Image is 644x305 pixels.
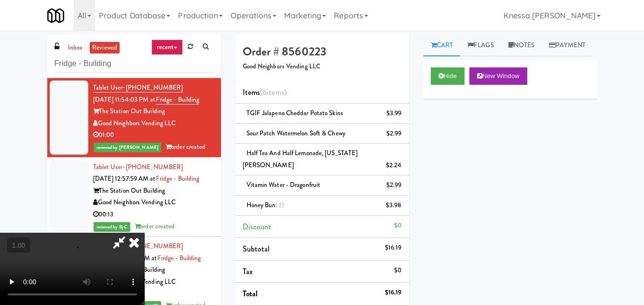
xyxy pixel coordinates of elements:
[501,35,542,56] a: Notes
[386,159,402,172] div: $2.24
[66,42,85,54] a: inbox
[93,174,156,183] span: [DATE] 12:57:59 AM at
[243,87,287,98] span: Items
[542,35,593,56] a: Payment
[157,253,201,263] a: Fridge - Building
[469,67,527,85] button: New Window
[424,35,461,56] a: Cart
[247,129,345,138] span: Sour Patch Watermelon Soft & Chewy
[247,108,343,118] span: TGIF Jalapeno Cheddar Potato Skins
[93,95,156,104] span: [DATE] 11:54:03 PM at
[93,129,214,141] div: 01:00
[93,288,214,300] div: 00:05
[93,276,214,288] div: Good Neighbors Vending LLC
[47,78,221,158] li: Tablet User· [PHONE_NUMBER][DATE] 11:54:03 PM atFridge - BuildingThe Station Out BuildingGood Nei...
[165,142,206,151] span: order created
[94,222,131,232] span: reviewed by Bj C
[460,35,501,56] a: Flags
[386,128,402,140] div: $2.99
[93,106,214,118] div: The Station Out Building
[93,118,214,130] div: Good Neighbors Vending LLC
[151,40,183,55] a: recent
[123,83,183,92] span: · [PHONE_NUMBER]
[55,55,214,73] input: Search vision orders
[431,67,465,85] button: Hide
[123,162,183,172] span: · [PHONE_NUMBER]
[90,42,120,54] a: reviewed
[156,95,200,105] a: Fridge - Building
[386,199,402,212] div: $3.98
[243,45,402,58] h4: Order # 8560223
[94,143,162,152] span: reviewed by [PERSON_NAME]
[385,242,402,254] div: $16.19
[243,288,258,299] span: Total
[47,7,64,24] img: Micromart
[243,243,270,254] span: Subtotal
[156,174,200,183] a: Fridge - Building
[47,158,221,237] li: Tablet User· [PHONE_NUMBER][DATE] 12:57:59 AM atFridge - BuildingThe Station Out BuildingGood Nei...
[93,264,214,276] div: The Station Out Building
[386,107,402,119] div: $3.99
[93,162,183,172] a: Tablet User· [PHONE_NUMBER]
[385,287,402,299] div: $16.19
[386,179,402,191] div: $2.99
[93,83,183,93] a: Tablet User· [PHONE_NUMBER]
[93,185,214,197] div: The Station Out Building
[394,220,401,232] div: $0
[247,200,284,210] span: Honey Bun
[243,266,253,277] span: Tax
[123,241,183,251] span: · [PHONE_NUMBER]
[93,209,214,221] div: 00:13
[247,180,321,189] span: Vitamin Water - Dragonfruit
[394,265,401,277] div: $0
[135,222,175,231] span: order created
[275,200,284,210] span: (2)
[93,197,214,209] div: Good Neighbors Vending LLC
[260,87,287,98] span: (6 )
[243,63,402,70] h5: Good Neighbors Vending LLC
[267,87,284,98] ng-pluralize: items
[243,148,358,170] span: Half Tea and Half Lemonade, [US_STATE] [PERSON_NAME]
[243,221,272,232] span: Discount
